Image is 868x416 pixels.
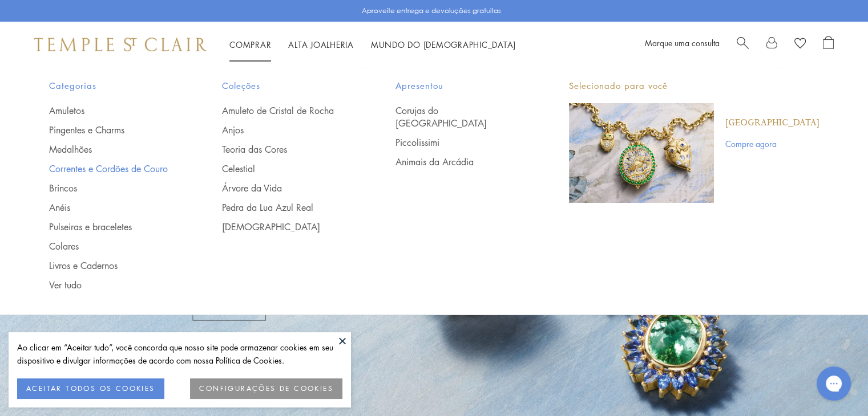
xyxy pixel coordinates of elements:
font: Ver tudo [49,279,82,291]
a: [GEOGRAPHIC_DATA] [725,117,819,129]
font: Pedra da Lua Azul Real [222,201,313,214]
a: Marque uma consulta [645,37,720,48]
font: Brincos [49,182,77,194]
a: Anjos [222,124,350,136]
a: Ver tudo [49,279,177,291]
font: Coleções [222,80,260,91]
font: Corujas do [GEOGRAPHIC_DATA] [395,104,487,129]
font: Aproveite entrega e devoluções gratuitas [362,6,501,15]
font: Categorias [49,80,96,91]
font: Amuletos [49,104,84,117]
font: Amuleto de Cristal de Rocha [222,104,334,117]
a: Pedra da Lua Azul Real [222,201,350,214]
button: CONFIGURAÇÕES DE COOKIES [190,378,342,399]
font: Alta Joalheria [288,39,354,50]
a: Alta JoalheriaAlta Joalheria [288,39,354,50]
a: Colares [49,240,177,252]
font: Anjos [222,124,244,136]
font: ACEITAR TODOS OS COOKIES [26,384,155,393]
a: Animais da Arcádia [395,156,523,168]
a: Mundo do [DEMOGRAPHIC_DATA]Mundo do [DEMOGRAPHIC_DATA] [371,39,516,50]
a: Procurar [737,36,749,53]
a: Árvore da Vida [222,182,350,194]
a: Compre agora [725,137,819,150]
a: Teoria das Cores [222,143,350,156]
font: Pingentes e Charms [49,124,124,136]
button: ACEITAR TODOS OS COOKIES [17,378,164,399]
a: Brincos [49,182,177,194]
font: Anéis [49,201,70,214]
font: Ao clicar em “Aceitar tudo”, você concorda que nosso site pode armazenar cookies em seu dispositi... [17,341,333,366]
iframe: Mensageiro de chat ao vivo do Gorgias [811,362,857,405]
font: Compre agora [725,138,777,149]
font: CONFIGURAÇÕES DE COOKIES [199,384,333,393]
nav: Navegação principal [229,38,516,52]
font: Mundo do [DEMOGRAPHIC_DATA] [371,39,516,50]
font: Celestial [222,162,255,175]
a: Pingentes e Charms [49,124,177,136]
a: Amuleto de Cristal de Rocha [222,104,350,117]
a: Pulseiras e braceletes [49,221,177,233]
img: Templo St. Clair [34,38,207,51]
font: Piccolissimi [395,136,439,149]
font: Colares [49,240,79,252]
font: [GEOGRAPHIC_DATA] [725,117,819,129]
font: Teoria das Cores [222,143,287,156]
a: Livros e Cadernos [49,259,177,272]
font: Medalhões [49,143,92,156]
a: [DEMOGRAPHIC_DATA] [222,221,350,233]
a: Amuletos [49,104,177,117]
a: Abrir sacola de compras [823,36,834,53]
a: Anéis [49,201,177,214]
font: Apresentou [395,80,443,91]
a: Correntes e Cordões de Couro [49,162,177,175]
font: Pulseiras e braceletes [49,221,132,233]
font: Comprar [229,39,271,50]
font: Árvore da Vida [222,182,282,194]
font: Correntes e Cordões de Couro [49,162,168,175]
font: Selecionado para você [569,80,668,91]
font: Livros e Cadernos [49,259,118,272]
a: Medalhões [49,143,177,156]
a: Ver lista de desejos [794,36,806,53]
a: Celestial [222,162,350,175]
a: Corujas do [GEOGRAPHIC_DATA] [395,104,523,129]
a: ComprarComprar [229,39,271,50]
font: [DEMOGRAPHIC_DATA] [222,221,320,233]
a: Piccolissimi [395,136,523,149]
font: Animais da Arcádia [395,156,474,168]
